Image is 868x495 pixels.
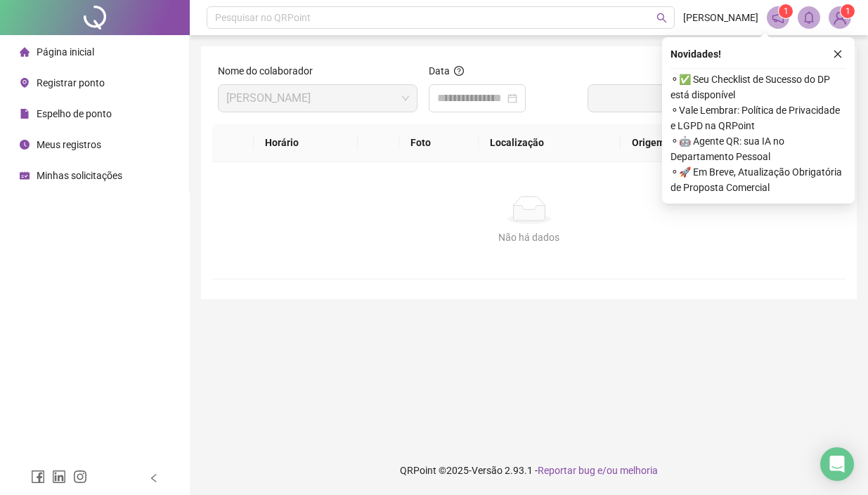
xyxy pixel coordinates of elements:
span: 1 [846,6,850,16]
th: Horário [254,124,358,162]
span: Espelho de ponto [37,108,112,119]
span: facebook [31,470,45,484]
sup: Atualize o seu contato no menu Meus Dados [841,4,855,18]
span: 1 [784,6,789,16]
span: ⚬ 🤖 Agente QR: sua IA no Departamento Pessoal [671,133,846,164]
div: Open Intercom Messenger [820,447,854,481]
span: Página inicial [37,46,94,58]
span: Data [429,65,450,77]
th: Origem [621,124,723,162]
span: SHEILA OLIVEIRA [226,85,409,112]
span: question-circle [454,66,464,76]
span: Reportar bug e/ou melhoria [538,465,658,476]
span: bell [803,11,815,24]
span: Minhas solicitações [37,170,122,181]
span: ⚬ ✅ Seu Checklist de Sucesso do DP está disponível [671,72,846,103]
span: ⚬ Vale Lembrar: Política de Privacidade e LGPD na QRPoint [671,103,846,133]
span: Versão [472,465,503,476]
span: clock-circle [20,140,30,150]
span: home [20,47,30,57]
img: 91368 [829,7,850,28]
th: Foto [399,124,479,162]
span: [PERSON_NAME] [683,10,758,25]
sup: 1 [779,4,793,18]
span: schedule [20,171,30,180]
span: instagram [73,470,87,484]
div: Não há dados [229,230,829,245]
span: Meus registros [37,139,101,150]
span: environment [20,78,30,88]
span: file [20,109,30,119]
footer: QRPoint © 2025 - 2.93.1 - [190,446,868,495]
th: Localização [479,124,621,162]
span: ⚬ 🚀 Em Breve, Atualização Obrigatória de Proposta Comercial [671,164,846,195]
button: Buscar registros [588,84,840,112]
span: left [149,473,159,483]
span: Registrar ponto [37,77,105,88]
span: search [656,13,667,23]
span: Novidades ! [671,46,721,62]
span: close [833,49,843,59]
label: Nome do colaborador [218,63,322,79]
span: linkedin [52,470,66,484]
span: notification [772,11,784,24]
